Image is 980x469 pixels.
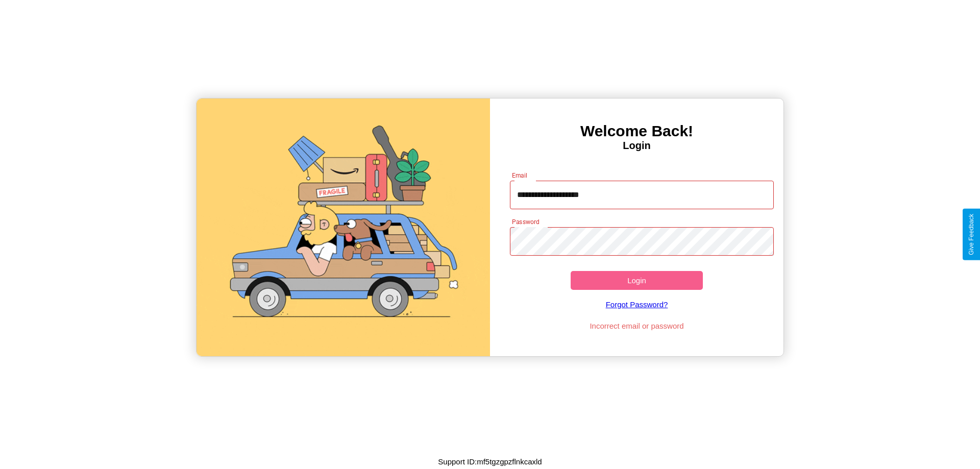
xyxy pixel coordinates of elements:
[490,140,783,152] h4: Login
[512,171,528,180] label: Email
[505,319,769,333] p: Incorrect email or password
[197,98,490,356] img: gif
[490,122,783,140] h3: Welcome Back!
[571,271,703,290] button: Login
[512,217,539,226] label: Password
[505,290,769,319] a: Forgot Password?
[968,214,975,255] div: Give Feedback
[438,455,542,468] p: Support ID: mf5tgzgpzflnkcaxld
